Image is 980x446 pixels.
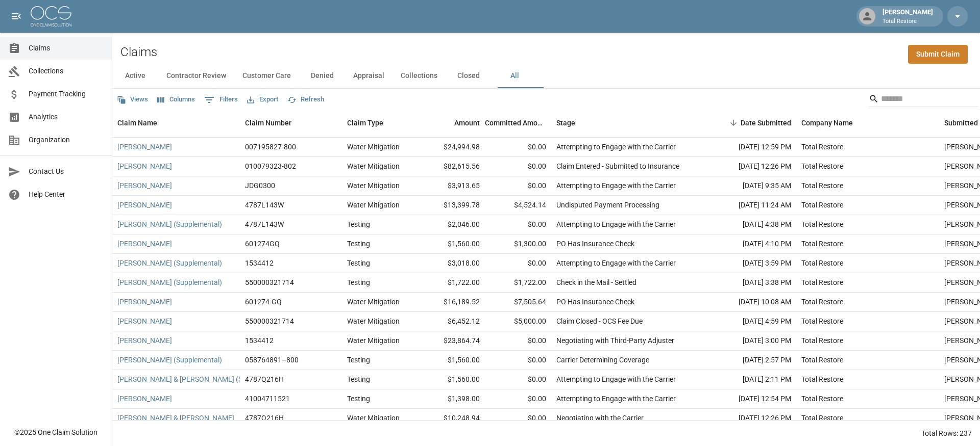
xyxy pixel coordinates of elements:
[704,176,796,196] div: [DATE] 9:35 AM
[347,277,370,287] div: Testing
[492,64,537,88] button: All
[801,355,843,365] div: Total Restore
[245,180,275,191] div: JDG0300
[704,157,796,176] div: [DATE] 12:26 PM
[347,180,400,191] div: Water Mitigation
[556,200,659,210] div: Undisputed Payment Processing
[29,166,104,177] span: Contact Us
[741,109,791,137] div: Date Submitted
[112,64,980,88] div: dynamic tabs
[704,273,796,293] div: [DATE] 3:38 PM
[704,331,796,351] div: [DATE] 3:00 PM
[419,331,485,351] div: $23,864.74
[704,109,796,137] div: Date Submitted
[556,335,674,346] div: Negotiating with Third-Party Adjuster
[801,316,843,326] div: Total Restore
[556,161,679,171] div: Claim Entered - Submitted to Insurance
[419,109,485,137] div: Amount
[117,142,172,152] a: [PERSON_NAME]
[202,92,240,108] button: Show filters
[485,389,551,409] div: $0.00
[117,335,172,346] a: [PERSON_NAME]
[245,239,280,249] div: 601274GQ
[419,273,485,293] div: $1,722.00
[29,112,104,122] span: Analytics
[114,92,151,108] button: Views
[796,109,939,137] div: Company Name
[245,355,299,365] div: 058764891–800
[454,109,480,137] div: Amount
[485,331,551,351] div: $0.00
[347,316,400,326] div: Water Mitigation
[29,189,104,200] span: Help Center
[117,277,222,287] a: [PERSON_NAME] (Supplemental)
[485,351,551,370] div: $0.00
[245,413,284,423] div: 4787Q216H
[117,180,172,191] a: [PERSON_NAME]
[117,355,222,365] a: [PERSON_NAME] (Supplemental)
[419,254,485,273] div: $3,018.00
[419,196,485,215] div: $13,399.78
[801,258,843,268] div: Total Restore
[556,180,676,191] div: Attempting to Engage with the Carrier
[419,312,485,331] div: $6,452.12
[117,413,234,423] a: [PERSON_NAME] & [PERSON_NAME]
[485,273,551,293] div: $1,722.00
[112,64,158,88] button: Active
[485,409,551,428] div: $0.00
[347,200,400,210] div: Water Mitigation
[117,374,284,384] a: [PERSON_NAME] & [PERSON_NAME] (Supplemental)
[299,64,345,88] button: Denied
[704,138,796,157] div: [DATE] 12:59 PM
[446,64,492,88] button: Closed
[234,64,299,88] button: Customer Care
[485,215,551,234] div: $0.00
[117,316,172,326] a: [PERSON_NAME]
[556,277,636,287] div: Check in the Mail - Settled
[245,297,282,307] div: 601274-GQ
[112,109,240,137] div: Claim Name
[245,219,284,229] div: 4787L143W
[419,409,485,428] div: $10,248.94
[485,293,551,312] div: $7,505.64
[704,293,796,312] div: [DATE] 10:08 AM
[485,176,551,196] div: $0.00
[883,17,933,26] p: Total Restore
[419,293,485,312] div: $16,189.52
[485,138,551,157] div: $0.00
[347,142,400,152] div: Water Mitigation
[342,109,419,137] div: Claim Type
[556,413,644,423] div: Negotiating with the Carrier
[419,215,485,234] div: $2,046.00
[801,219,843,229] div: Total Restore
[31,6,71,27] img: ocs-logo-white-transparent.png
[347,335,400,346] div: Water Mitigation
[556,355,649,365] div: Carrier Determining Coverage
[556,374,676,384] div: Attempting to Engage with the Carrier
[29,66,104,76] span: Collections
[908,45,968,64] a: Submit Claim
[869,91,978,109] div: Search
[801,142,843,152] div: Total Restore
[120,45,157,60] h2: Claims
[419,157,485,176] div: $82,615.56
[345,64,393,88] button: Appraisal
[117,109,157,137] div: Claim Name
[704,409,796,428] div: [DATE] 12:26 PM
[117,200,172,210] a: [PERSON_NAME]
[117,393,172,404] a: [PERSON_NAME]
[878,7,937,25] div: [PERSON_NAME]
[117,297,172,307] a: [PERSON_NAME]
[485,109,546,137] div: Committed Amount
[347,393,370,404] div: Testing
[556,239,634,249] div: PO Has Insurance Check
[393,64,446,88] button: Collections
[245,335,274,346] div: 1534412
[244,92,281,108] button: Export
[801,200,843,210] div: Total Restore
[801,413,843,423] div: Total Restore
[801,161,843,171] div: Total Restore
[245,374,284,384] div: 4787Q216H
[285,92,327,108] button: Refresh
[29,135,104,145] span: Organization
